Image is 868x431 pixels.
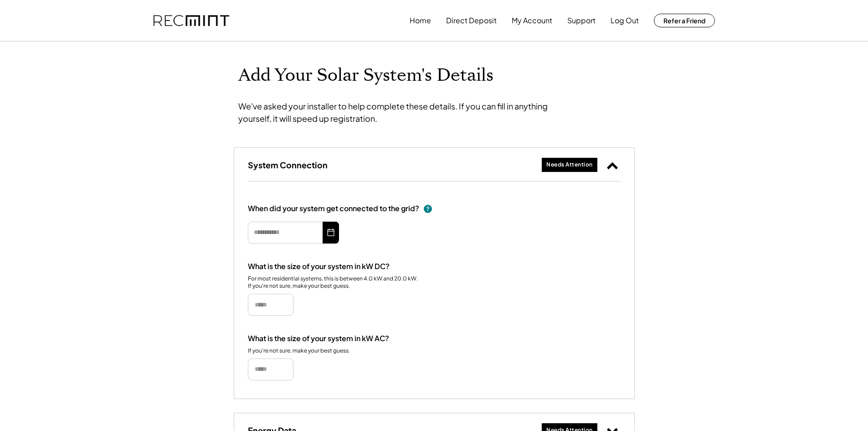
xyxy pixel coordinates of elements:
[248,334,389,343] div: What is the size of your system in kW AC?
[238,65,630,86] h1: Add Your Solar System's Details
[654,14,715,27] button: Refer a Friend
[248,262,390,271] div: What is the size of your system in kW DC?
[154,15,229,26] img: recmint-logotype%403x.png
[248,204,419,213] div: When did your system get connected to the grid?
[611,11,639,30] button: Log Out
[567,11,596,30] button: Support
[248,347,350,355] div: If you're not sure, make your best guess.
[410,11,431,30] button: Home
[546,161,593,169] div: Needs Attention
[248,275,419,291] div: For most residential systems, this is between 4.0 kW and 20.0 kW. If you're not sure, make your b...
[238,100,580,125] div: We've asked your installer to help complete these details. If you can fill in anything yourself, ...
[446,11,497,30] button: Direct Deposit
[512,11,552,30] button: My Account
[248,160,328,170] h3: System Connection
